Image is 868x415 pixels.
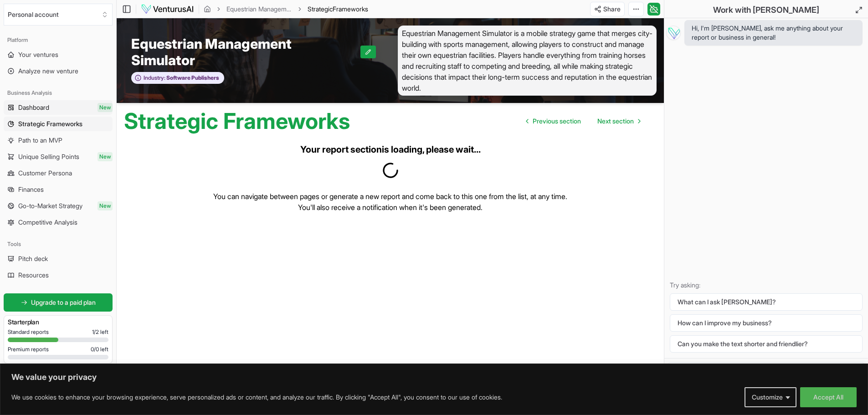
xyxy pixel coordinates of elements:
[308,5,368,14] span: StrategicFrameworks
[92,328,108,336] span: 1 / 2 left
[800,387,857,407] button: Accept All
[18,201,82,210] span: Go-to-Market Strategy
[31,298,96,307] span: Upgrade to a paid plan
[590,112,647,130] a: Go to next page
[692,24,855,42] span: Hi, I'm [PERSON_NAME], ask me anything about your report or business in general!
[226,5,292,14] a: Equestrian Management Simulator
[670,281,863,290] p: Try asking:
[4,133,113,148] a: Path to an MVP
[4,4,113,26] button: Select an organization
[4,64,113,78] a: Analyze new venture
[597,117,634,126] span: Next section
[124,110,350,132] h1: Strategic Frameworks
[670,314,863,332] button: How can I improve my business?
[8,328,49,336] span: Standard reports
[4,47,113,62] a: Your ventures
[18,169,72,178] span: Customer Persona
[144,74,165,82] span: Industry:
[745,387,796,407] button: Customize
[4,293,113,312] a: Upgrade to a paid plan
[8,318,108,327] h3: Starter plan
[141,4,194,15] img: logo
[98,152,113,161] span: New
[4,199,113,213] a: Go-to-Market StrategyNew
[4,268,113,282] a: Resources
[98,103,113,112] span: New
[4,215,113,230] a: Competitive Analysis
[713,4,819,16] h2: Work with [PERSON_NAME]
[8,346,49,353] span: Premium reports
[131,72,224,84] button: Industry:Software Publishers
[18,218,77,227] span: Competitive Analysis
[300,143,481,156] h6: Your report section is loading, please wait...
[4,182,113,197] a: Finances
[519,112,588,130] a: Go to previous page
[18,254,48,263] span: Pitch deck
[333,5,368,13] span: Frameworks
[4,166,113,180] a: Customer Persona
[398,26,657,96] span: Equestrian Management Simulator is a mobile strategy game that merges city-building with sports m...
[519,112,647,130] nav: pagination
[91,346,108,353] span: 0 / 0 left
[670,293,863,311] button: What can I ask [PERSON_NAME]?
[131,36,360,68] span: Equestrian Management Simulator
[18,271,49,280] span: Resources
[18,103,49,112] span: Dashboard
[4,251,113,266] a: Pitch deck
[670,335,863,353] button: Can you make the text shorter and friendlier?
[4,86,113,100] div: Business Analysis
[18,119,82,128] span: Strategic Frameworks
[18,67,78,76] span: Analyze new venture
[18,136,62,145] span: Path to an MVP
[98,201,113,210] span: New
[4,237,113,251] div: Tools
[11,392,502,403] p: We use cookies to enhance your browsing experience, serve personalized ads or content, and analyz...
[204,5,368,14] nav: breadcrumb
[18,50,58,59] span: Your ventures
[603,5,621,14] span: Share
[18,152,79,161] span: Unique Selling Points
[4,149,113,164] a: Unique Selling PointsNew
[666,26,681,40] img: Vera
[165,74,219,82] span: Software Publishers
[4,117,113,131] a: Strategic Frameworks
[4,100,113,115] a: DashboardNew
[533,117,581,126] span: Previous section
[590,2,625,16] button: Share
[4,33,113,47] div: Platform
[18,185,44,194] span: Finances
[11,372,857,383] p: We value your privacy
[213,191,567,213] p: You can navigate between pages or generate a new report and come back to this one from the list, ...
